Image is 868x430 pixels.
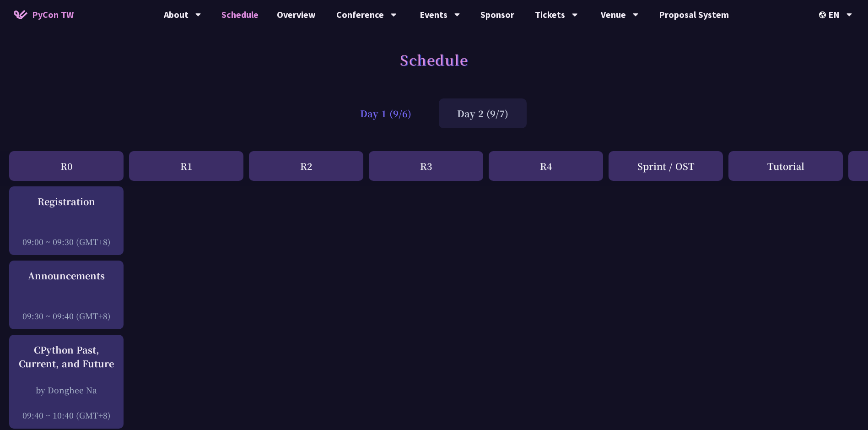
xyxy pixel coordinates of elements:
[14,10,27,19] img: Home icon of PyCon TW 2025
[728,151,843,181] div: Tutorial
[14,236,119,247] div: 09:00 ~ 09:30 (GMT+8)
[249,151,363,181] div: R2
[342,98,430,128] div: Day 1 (9/6)
[439,98,527,128] div: Day 2 (9/7)
[129,151,243,181] div: R1
[14,409,119,421] div: 09:40 ~ 10:40 (GMT+8)
[14,195,119,208] div: Registration
[609,151,723,181] div: Sprint / OST
[9,151,124,181] div: R0
[14,384,119,396] div: by Donghee Na
[14,269,119,283] div: Announcements
[14,343,119,421] a: CPython Past, Current, and Future by Donghee Na 09:40 ~ 10:40 (GMT+8)
[489,151,603,181] div: R4
[32,8,74,22] span: PyCon TW
[400,46,468,73] h1: Schedule
[5,3,83,26] a: PyCon TW
[14,343,119,370] div: CPython Past, Current, and Future
[369,151,483,181] div: R3
[819,11,828,18] img: Locale Icon
[14,310,119,321] div: 09:30 ~ 09:40 (GMT+8)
